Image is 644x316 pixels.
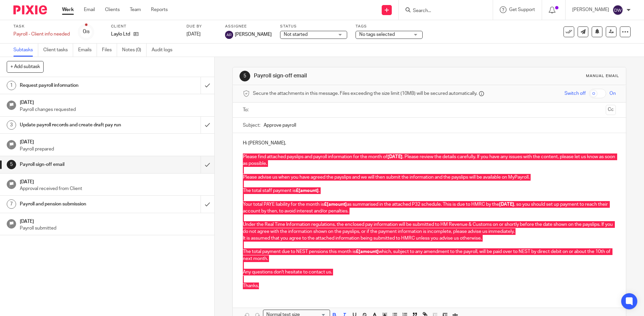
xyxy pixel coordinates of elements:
div: Payroll - Client info needed [13,31,70,38]
label: Client [111,24,178,29]
p: [PERSON_NAME] [572,6,609,13]
div: 5 [239,71,250,81]
div: 7 [7,199,16,209]
label: To: [243,107,250,113]
strong: £[amount] [324,202,347,207]
a: Reports [151,6,168,13]
p: Thanks, [243,276,615,290]
p: Payroll submitted [20,225,208,232]
a: Files [102,44,117,57]
h1: Update payroll records and create draft pay run [20,120,136,130]
img: Pixie [13,5,47,14]
h1: Request payroll information [20,80,136,90]
h1: [DATE] [20,177,208,185]
label: Tags [356,24,423,29]
p: It is assumed that you agree to the attached information being submitted to HMRC unless you advis... [243,235,615,262]
button: + Add subtask [7,61,44,72]
span: Get Support [509,7,535,12]
h1: [DATE] [20,137,208,145]
span: On [609,90,616,97]
p: Any questions don't hesitate to contact us. [243,262,615,276]
a: Team [130,6,141,13]
p: Payroll prepared [20,146,208,152]
h1: Payroll sign-off email [254,72,444,79]
p: Laylo Ltd [111,31,130,38]
span: [DATE] [186,32,201,37]
input: Search [412,8,473,14]
p: Approval received from Client [20,185,208,192]
h1: Payroll and pension submission [20,199,136,209]
a: Client tasks [43,44,73,57]
strong: £[amount] [356,249,379,254]
small: /8 [86,30,90,34]
p: Payroll changes requested [20,106,208,113]
a: Clients [105,6,120,13]
strong: [DATE] [387,154,402,159]
a: Audit logs [152,44,177,57]
a: Work [62,6,74,13]
a: Emails [78,44,97,57]
a: Subtasks [13,44,38,57]
p: Hi [PERSON_NAME], Please find attached payslips and payroll information for the month of . Please... [243,140,615,167]
a: Notes (0) [122,44,147,57]
span: Secure the attachments in this message. Files exceeding the size limit (10MB) will be secured aut... [253,90,477,97]
strong: £[amount] [296,188,319,193]
div: 0 [83,28,90,36]
div: Manual email [586,73,619,79]
strong: [DATE] [499,202,514,207]
span: Switch off [565,90,586,97]
span: [PERSON_NAME] [235,31,272,38]
div: 3 [7,120,16,130]
div: 5 [7,160,16,169]
label: Task [13,24,70,29]
img: svg%3E [612,5,623,15]
label: Assignee [225,24,272,29]
div: 1 [7,81,16,90]
h1: [DATE] [20,216,208,225]
button: Cc [606,105,616,115]
span: Not started [284,32,308,37]
label: Subject: [243,122,260,129]
p: Under the Real Time Information regulations, the enclosed pay information will be submitted to HM... [243,214,615,235]
h1: [DATE] [20,98,208,106]
span: No tags selected [359,32,395,37]
label: Due by [186,24,217,29]
label: Status [280,24,347,29]
img: svg%3E [225,31,233,39]
h1: Payroll sign-off email [20,160,136,170]
a: Email [84,6,95,13]
p: Please advise us when you have agreed the payslips and we will then submit the information and th... [243,174,615,215]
